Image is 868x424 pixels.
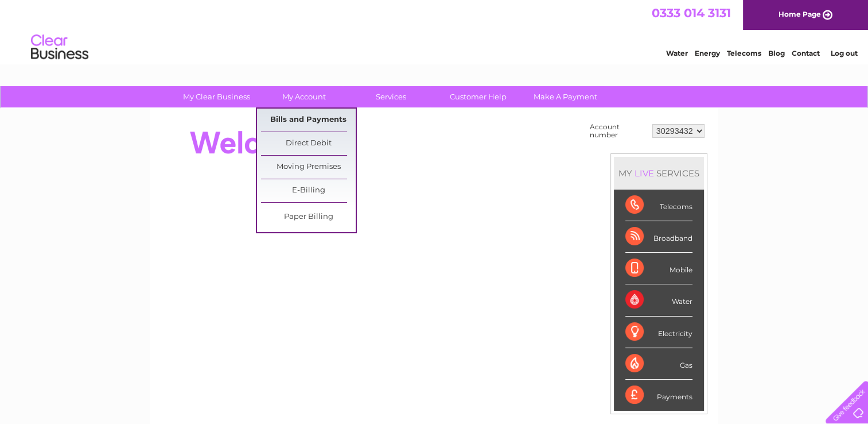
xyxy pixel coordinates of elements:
a: Bills and Payments [261,109,356,132]
td: Account number [587,120,649,142]
a: Contact [792,49,820,57]
a: Make A Payment [518,86,613,107]
a: Paper Billing [261,206,356,229]
a: 0333 014 3131 [652,6,731,20]
a: E-Billing [261,179,356,202]
div: MY SERVICES [614,157,704,190]
a: Log out [830,49,857,57]
a: Energy [695,49,720,57]
a: Water [666,49,688,57]
a: Customer Help [431,86,526,107]
div: Telecoms [625,190,692,221]
div: LIVE [632,168,656,179]
div: Gas [625,348,692,380]
a: Services [344,86,438,107]
img: logo.png [30,30,89,65]
div: Water [625,284,692,316]
a: Telecoms [727,49,761,57]
a: Blog [768,49,785,57]
a: My Clear Business [169,86,264,107]
a: My Account [256,86,351,107]
div: Mobile [625,253,692,284]
div: Electricity [625,317,692,348]
div: Broadband [625,221,692,253]
div: Clear Business is a trading name of Verastar Limited (registered in [GEOGRAPHIC_DATA] No. 3667643... [164,6,706,56]
a: Moving Premises [261,156,356,179]
a: Direct Debit [261,132,356,155]
div: Payments [625,380,692,411]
